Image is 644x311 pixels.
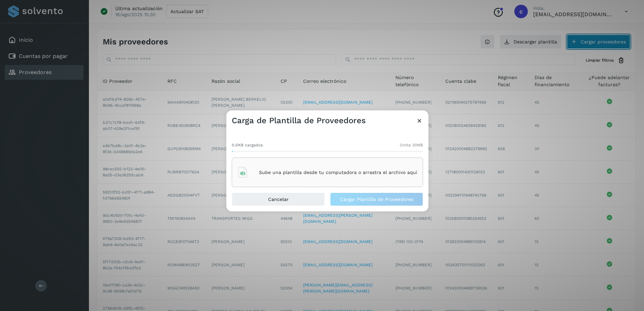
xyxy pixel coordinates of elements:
span: límite 30MB [400,142,423,148]
span: Cargar Plantilla de Proveedores [340,197,413,202]
p: Sube una plantilla desde tu computadora o arrastra el archivo aquí [259,170,417,175]
span: Cancelar [268,197,289,202]
button: Cancelar [232,193,325,206]
span: 0.0KB cargados [232,142,263,148]
button: Cargar Plantilla de Proveedores [330,193,423,206]
h3: Carga de Plantilla de Proveedores [232,116,366,126]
